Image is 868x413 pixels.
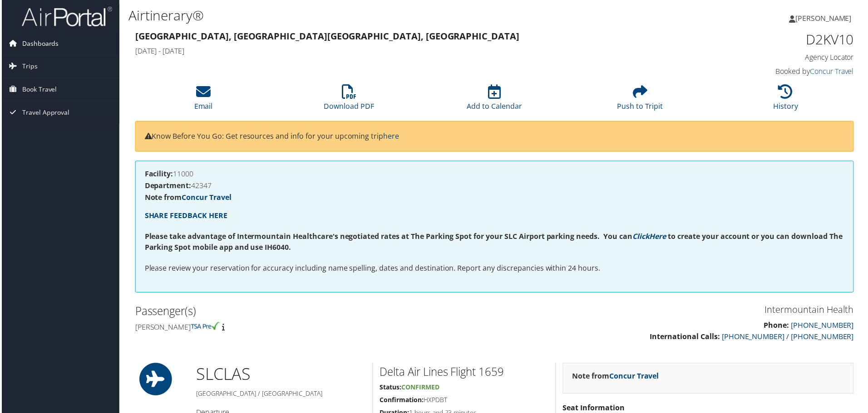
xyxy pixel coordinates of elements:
[134,323,488,333] h4: [PERSON_NAME]
[686,30,856,49] h1: D2KV10
[143,181,190,191] strong: Department:
[20,78,55,101] span: Book Travel
[134,305,488,320] h2: Passenger(s)
[20,32,57,55] span: Dashboards
[651,333,721,343] strong: International Calls:
[134,46,672,56] h4: [DATE] - [DATE]
[723,333,856,343] a: [PHONE_NUMBER] / [PHONE_NUMBER]
[190,323,219,331] img: tsa-precheck.png
[181,193,231,203] a: Concur Travel
[618,90,664,112] a: Push to Tripit
[20,102,68,124] span: Travel Approval
[20,6,111,27] img: airportal-logo.png
[383,131,399,141] a: here
[143,193,231,203] strong: Note from
[127,6,617,25] h1: Airtinerary®
[143,131,846,143] p: Know Before You Go: Get resources and info for your upcoming trip
[573,373,660,383] strong: Note from
[143,171,846,178] h4: 11000
[380,384,401,393] strong: Status:
[143,264,846,276] p: Please review your reservation for accuracy including name spelling, dates and destination. Repor...
[791,5,863,32] a: [PERSON_NAME]
[793,321,856,331] a: [PHONE_NUMBER]
[324,90,374,112] a: Download PDF
[651,232,667,242] a: Here
[380,366,549,381] h2: Delta Air Lines Flight 1659
[797,13,853,23] span: [PERSON_NAME]
[775,90,800,112] a: History
[686,53,856,63] h4: Agency Locator
[765,321,791,331] strong: Phone:
[143,170,172,180] strong: Facility:
[143,183,846,190] h4: 42347
[686,67,856,77] h4: Booked by
[633,232,651,242] a: Click
[143,211,227,221] a: SHARE FEEDBACK HERE
[20,55,36,78] span: Trips
[134,30,520,42] strong: [GEOGRAPHIC_DATA], [GEOGRAPHIC_DATA] [GEOGRAPHIC_DATA], [GEOGRAPHIC_DATA]
[380,397,424,406] strong: Confirmation:
[610,373,660,383] a: Concur Travel
[193,90,212,112] a: Email
[195,391,365,400] h5: [GEOGRAPHIC_DATA] / [GEOGRAPHIC_DATA]
[143,232,633,242] strong: Please take advantage of Intermountain Healthcare's negotiated rates at The Parking Spot for your...
[380,397,549,406] h5: HXPDBT
[467,90,523,112] a: Add to Calendar
[812,67,856,77] a: Concur Travel
[195,364,365,387] h1: SLC LAS
[502,305,856,317] h3: Intermountain Health
[401,384,439,393] span: Confirmed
